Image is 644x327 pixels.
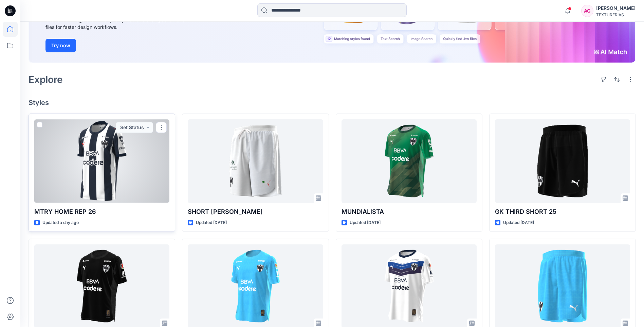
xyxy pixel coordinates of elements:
p: Updated [DATE] [503,219,534,226]
button: Try now [45,39,76,52]
p: GK THIRD SHORT 25 [495,207,630,217]
h2: Explore [29,74,63,85]
a: SHORT MUND [188,119,323,203]
p: Updated [DATE] [350,219,381,226]
a: MTRY HOME REP 26 [34,119,169,203]
p: SHORT [PERSON_NAME] [188,207,323,217]
div: AG [581,5,593,17]
div: TEXTURERIAS [596,12,636,17]
a: GK THIRD SHORT 25 [495,119,630,203]
h4: Styles [29,99,636,107]
div: Use text or image search to quickly locate relevant, editable .bw files for faster design workflows. [45,16,198,31]
a: MUNDIALISTA [342,119,477,203]
div: [PERSON_NAME] [596,4,636,12]
p: MTRY HOME REP 26 [34,207,169,217]
p: Updated a day ago [42,219,79,226]
p: Updated [DATE] [196,219,227,226]
p: MUNDIALISTA [342,207,477,217]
